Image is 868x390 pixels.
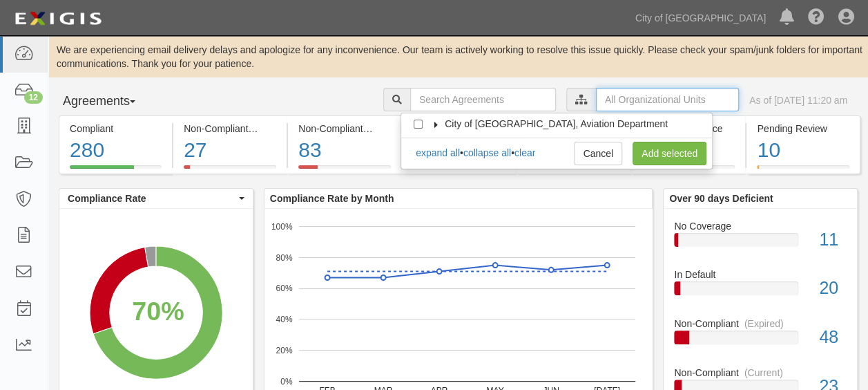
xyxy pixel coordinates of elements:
[674,317,847,366] a: Non-Compliant(Expired)48
[744,317,784,331] div: (Expired)
[463,147,511,158] a: collapse all
[749,93,847,107] div: As of [DATE] 11:20 am
[596,88,739,111] input: All Organizational Units
[68,192,235,205] span: Compliance Rate
[59,189,253,208] button: Compliance Rate
[173,165,287,176] a: Non-Compliant(Current)27
[744,366,783,380] div: (Current)
[416,147,460,158] a: expand all
[410,88,556,111] input: Search Agreements
[757,136,849,165] div: 10
[276,315,292,324] text: 40%
[628,4,773,32] a: City of [GEOGRAPHIC_DATA]
[809,325,857,350] div: 48
[445,118,668,129] span: City of [GEOGRAPHIC_DATA], Aviation Department
[664,219,857,233] div: No Coverage
[132,293,184,331] div: 70%
[757,122,849,136] div: Pending Review
[674,268,847,317] a: In Default20
[288,165,401,176] a: Non-Compliant(Expired)83
[664,366,857,380] div: Non-Compliant
[184,136,276,165] div: 27
[669,193,773,204] b: Over 90 days Deficient
[280,376,293,386] text: 0%
[10,6,106,31] img: logo-5460c22ac91f19d4615b14bd174203de0afe785f0fc80cf4dbbc73dc1793850b.png
[808,10,824,26] i: Help Center - Complianz
[517,165,630,176] a: In Default52
[184,122,276,136] div: Non-Compliant (Current)
[674,219,847,268] a: No Coverage11
[369,122,408,136] div: (Expired)
[298,122,391,136] div: Non-Compliant (Expired)
[633,142,706,165] a: Add selected
[809,276,857,301] div: 20
[514,147,535,158] a: clear
[24,91,43,104] div: 12
[276,284,292,293] text: 60%
[298,136,391,165] div: 83
[632,165,745,176] a: Expiring Insurance38
[59,88,162,115] button: Agreements
[59,165,172,176] a: Compliant280
[664,268,857,281] div: In Default
[70,136,162,165] div: 280
[809,228,857,252] div: 11
[276,346,292,355] text: 20%
[746,165,860,176] a: Pending Review10
[48,43,868,71] div: We are experiencing email delivery delays and apologize for any inconvenience. Our team is active...
[276,252,292,262] text: 80%
[270,193,394,204] b: Compliance Rate by Month
[415,146,535,160] div: • •
[271,221,293,231] text: 100%
[253,122,292,136] div: (Current)
[403,165,516,176] a: No Coverage11
[70,122,162,136] div: Compliant
[574,142,622,165] a: Cancel
[664,317,857,331] div: Non-Compliant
